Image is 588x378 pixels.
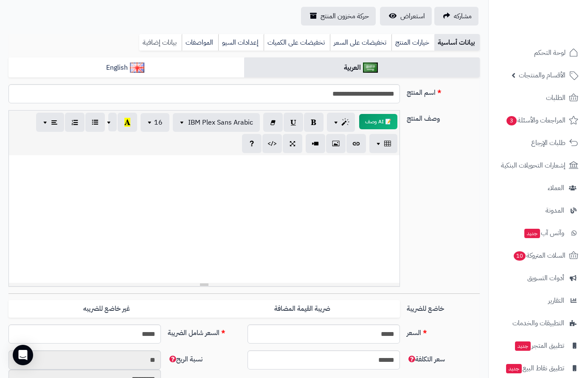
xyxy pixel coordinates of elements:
a: حركة مخزون المنتج [301,7,376,26]
a: التطبيقات والخدمات [494,313,583,333]
span: المدونة [546,205,564,216]
a: تطبيق المتجرجديد [494,335,583,356]
a: خيارات المنتج [391,34,434,51]
span: وآتس آب [523,227,564,239]
label: وصف المنتج [403,110,483,124]
label: ضريبة القيمة المضافة [204,300,400,318]
a: تخفيضات على السعر [330,34,391,51]
a: الطلبات [494,88,583,108]
span: التقارير [548,295,564,307]
span: جديد [524,229,540,238]
span: حركة مخزون المنتج [321,11,369,21]
a: لوحة التحكم [494,43,583,63]
a: المدونة [494,200,583,221]
span: تطبيق المتجر [514,340,564,352]
a: مشاركه [434,7,478,26]
span: إشعارات التحويلات البنكية [501,159,565,171]
span: 10 [513,251,526,261]
span: الطلبات [546,92,565,104]
a: وآتس آبجديد [494,223,583,243]
img: logo-2.png [530,14,580,32]
span: لوحة التحكم [534,47,565,59]
span: تطبيق نقاط البيع [505,362,564,374]
a: استعراض [380,7,432,26]
span: سعر التكلفة [407,354,445,364]
a: بيانات إضافية [139,34,182,51]
span: أدوات التسويق [527,272,564,284]
a: English [8,57,244,78]
span: المراجعات والأسئلة [506,114,565,126]
span: الأقسام والمنتجات [519,69,565,81]
a: تخفيضات على الكميات [264,34,330,51]
span: السلات المتروكة [513,250,565,261]
a: أدوات التسويق [494,268,583,288]
a: طلبات الإرجاع [494,133,583,153]
div: Open Intercom Messenger [13,345,33,365]
span: طلبات الإرجاع [531,137,565,149]
a: إشعارات التحويلات البنكية [494,155,583,176]
a: المواصفات [182,34,218,51]
a: التقارير [494,290,583,311]
span: جديد [515,341,531,351]
label: السعر [403,324,483,338]
a: العملاء [494,178,583,198]
span: 3 [506,116,517,126]
label: السعر شامل الضريبة [164,324,244,338]
button: 📝 AI وصف [359,114,397,129]
span: 16 [154,117,163,128]
a: السلات المتروكة10 [494,245,583,266]
a: إعدادات السيو [218,34,264,51]
img: English [130,63,145,73]
a: المراجعات والأسئلة3 [494,110,583,131]
a: بيانات أساسية [434,34,480,51]
span: التطبيقات والخدمات [512,317,564,329]
span: العملاء [548,182,564,194]
span: نسبة الربح [168,354,203,364]
span: جديد [506,364,522,373]
label: غير خاضع للضريبه [8,300,204,318]
span: IBM Plex Sans Arabic [188,117,253,128]
button: 16 [141,113,169,132]
img: العربية [363,63,378,73]
span: استعراض [400,11,425,21]
label: خاضع للضريبة [403,300,483,314]
button: IBM Plex Sans Arabic [173,113,260,132]
label: اسم المنتج [403,84,483,98]
span: مشاركه [454,11,472,21]
a: العربية [244,57,480,78]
